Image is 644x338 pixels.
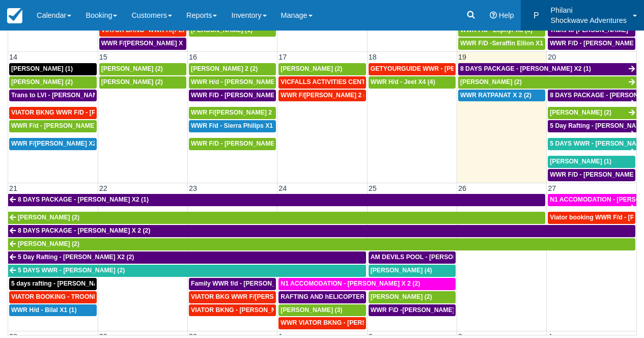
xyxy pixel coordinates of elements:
a: [PERSON_NAME] (2) [99,63,186,75]
span: WWR VIATOR BKNG - [PERSON_NAME] 2 (2) [281,319,414,326]
a: WWR F/D - [PERSON_NAME] 4 (4) [189,138,276,150]
span: 5 Day Rafting - [PERSON_NAME] X2 (2) [18,253,134,261]
span: 17 [277,53,288,61]
a: [PERSON_NAME] (2) [458,76,636,89]
a: VICFALLS ACTIVITIES CENTER - HELICOPTER -[PERSON_NAME] X 4 (4) [278,76,366,89]
span: [PERSON_NAME] (1) [550,158,611,165]
img: checkfront-main-nav-mini-logo.png [7,8,22,23]
a: VIATOR BKNG - [PERSON_NAME] 2 (2) [189,304,276,317]
a: VIATOR BOOKING - TROONBEECKX X 11 (11) [9,291,97,303]
span: 26 [457,184,467,192]
span: WWR F/[PERSON_NAME] X 1 (2) [101,40,198,47]
a: Family WWR f/d - [PERSON_NAME] X 4 (4) [189,278,276,290]
a: WWR H/d - [PERSON_NAME] X3 (3) [189,76,276,89]
a: WWR F\D -[PERSON_NAME] X2 (2) [369,304,456,317]
a: [PERSON_NAME] (2) [99,76,186,89]
a: [PERSON_NAME] (2) [369,291,456,303]
a: N1 ACCOMODATION - [PERSON_NAME] X 2 (2) [278,278,456,290]
a: [PERSON_NAME] (1) [9,63,97,75]
a: 5 Day Rafting - [PERSON_NAME] X2 (2) [8,251,366,264]
a: WWR F/d - Zephyr X5 (5) [458,24,545,37]
span: 21 [8,184,18,192]
a: Trans to [PERSON_NAME] - [PERSON_NAME] X 1 (2) [548,24,635,37]
span: 8 DAYS PACKAGE - [PERSON_NAME] X 2 (2) [18,227,150,234]
span: Trans to LVI - [PERSON_NAME] X1 (1) [11,92,123,99]
span: [PERSON_NAME] 2 (2) [191,65,258,72]
span: AM DEVILS POOL - [PERSON_NAME] X 2 (2) [371,253,502,261]
span: 24 [277,184,288,192]
a: Viator booking WWR F/d - [PERSON_NAME] 3 (3) [548,212,635,224]
a: 8 DAYS PACKAGE - [PERSON_NAME] X 2 (2) [548,90,636,102]
span: 8 DAYS PACKAGE - [PERSON_NAME] X2 (1) [460,65,591,72]
a: VIATOR BKNG WWR F/D - [PERSON_NAME] X 1 (1) [9,107,97,119]
a: WWR F/D - [PERSON_NAME] X 1 (1) [548,169,635,181]
a: [PERSON_NAME] 2 (2) [189,63,276,75]
a: Trans to LVI - [PERSON_NAME] X1 (1) [9,90,97,102]
span: [PERSON_NAME] (2) [281,65,342,72]
a: [PERSON_NAME] (4) [369,265,456,277]
span: 8 DAYS PACKAGE - [PERSON_NAME] X2 (1) [18,196,149,203]
a: RAFTING AND hELICOPTER PACKAGE - [PERSON_NAME] X1 (1) [278,291,366,303]
a: WWR F/[PERSON_NAME] 2 (2) [278,90,366,102]
a: [PERSON_NAME] (1) [189,24,276,37]
a: GETYOURGUIDE WWR - [PERSON_NAME] X 9 (9) [369,63,456,75]
span: WWR F/D - [PERSON_NAME] 4 (4) [191,140,291,147]
span: 19 [457,53,467,61]
div: P [528,8,544,24]
span: WWR F/d - Sierra Philips X1 (1) [191,122,282,129]
a: 8 DAYS PACKAGE - [PERSON_NAME] X2 (1) [458,63,636,75]
a: WWR H/d - Bilal X1 (1) [9,304,97,317]
a: [PERSON_NAME] (2) [9,76,97,89]
span: VIATOR BKG WWR F/[PERSON_NAME] [PERSON_NAME] 2 (2) [191,293,376,300]
span: WWR F/d - [PERSON_NAME] X1 (1) [11,122,115,129]
span: 5 days rafting - [PERSON_NAME] (1) [11,280,119,287]
span: 16 [188,53,198,61]
span: [PERSON_NAME] (2) [101,65,163,72]
i: Help [490,12,497,19]
span: WWR H/d - [PERSON_NAME] X3 (3) [191,78,295,86]
span: Help [499,11,514,19]
span: Family WWR f/d - [PERSON_NAME] X 4 (4) [191,280,316,287]
span: WWR H/d - Bilal X1 (1) [11,306,76,314]
a: 8 DAYS PACKAGE - [PERSON_NAME] X 2 (2) [8,225,635,237]
a: [PERSON_NAME] (2) [278,63,366,75]
a: WWR H/d - Jeet X4 (4) [369,76,456,89]
span: 5 DAYS WWR - [PERSON_NAME] (2) [18,267,125,274]
span: 18 [368,53,378,61]
a: 5 DAYS WWR - [PERSON_NAME] (2) [8,265,366,277]
a: [PERSON_NAME] (2) [8,238,635,250]
a: 5 Day Rafting - [PERSON_NAME] X2 (2) [548,120,636,132]
span: [PERSON_NAME] (2) [11,78,73,86]
span: [PERSON_NAME] (2) [460,78,522,86]
a: 8 DAYS PACKAGE - [PERSON_NAME] X2 (1) [8,194,545,206]
a: [PERSON_NAME] (3) [278,304,366,317]
span: [PERSON_NAME] (4) [371,267,432,274]
a: VIATOR BKG WWR F/[PERSON_NAME] [PERSON_NAME] 2 (2) [189,291,276,303]
span: VIATOR BOOKING - TROONBEECKX X 11 (11) [11,293,147,300]
span: [PERSON_NAME] (3) [281,306,342,314]
span: 20 [547,53,557,61]
a: WWR F/[PERSON_NAME] X 1 (2) [99,38,186,50]
a: VIATOR BKNG -WWR H/[PERSON_NAME] X 2 (2) [99,24,186,37]
span: N1 ACCOMODATION - [PERSON_NAME] X 2 (2) [281,280,420,287]
span: [PERSON_NAME] (1) [11,65,73,72]
a: 5 days rafting - [PERSON_NAME] (1) [9,278,97,290]
span: 22 [98,184,108,192]
span: WWR F\D -[PERSON_NAME] X2 (2) [371,306,473,314]
a: WWR F/D -Seraffin Ellion X1 (1) [458,38,545,50]
span: [PERSON_NAME] (2) [550,109,611,116]
a: WWR VIATOR BKNG - [PERSON_NAME] 2 (2) [278,317,366,329]
span: WWR F/[PERSON_NAME] 2 (2) [191,109,281,116]
a: N1 ACCOMODATION - [PERSON_NAME] X 2 (2) [548,194,636,206]
span: WWR F/D - [PERSON_NAME] X3 (3) [191,92,295,99]
span: [PERSON_NAME] (2) [371,293,432,300]
a: WWR RATPANAT X 2 (2) [458,90,545,102]
a: WWR F/[PERSON_NAME] 2 (2) [189,107,276,119]
a: WWR F/D - [PERSON_NAME] X3 (3) [189,90,276,102]
span: VIATOR BKNG - [PERSON_NAME] 2 (2) [191,306,306,314]
a: [PERSON_NAME] (2) [548,107,636,119]
span: 27 [547,184,557,192]
span: WWR RATPANAT X 2 (2) [460,92,531,99]
span: WWR H/d - Jeet X4 (4) [371,78,435,86]
span: [PERSON_NAME] (2) [18,214,79,221]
